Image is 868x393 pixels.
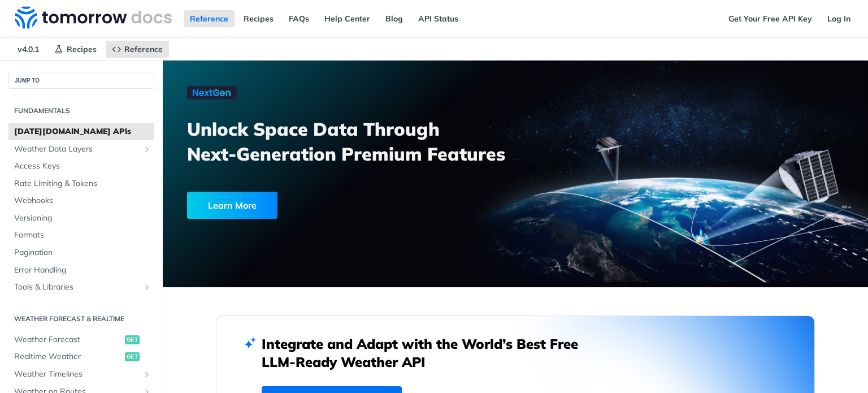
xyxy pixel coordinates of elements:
[8,158,154,175] a: Access Keys
[14,247,151,258] span: Pagination
[283,10,315,27] a: FAQs
[14,230,151,241] span: Formats
[14,334,122,346] span: Weather Forecast
[11,41,45,58] span: v4.0.1
[14,195,151,206] span: Webhooks
[8,314,154,324] h2: Weather Forecast & realtime
[125,352,140,361] span: get
[142,283,151,292] button: Show subpages for Tools & Libraries
[8,123,154,140] a: [DATE][DOMAIN_NAME] APIs
[14,144,140,155] span: Weather Data Layers
[14,126,151,137] span: [DATE][DOMAIN_NAME] APIs
[8,192,154,209] a: Webhooks
[125,335,140,344] span: get
[187,116,528,166] h3: Unlock Space Data Through Next-Generation Premium Features
[237,10,280,27] a: Recipes
[821,10,857,27] a: Log In
[14,213,151,224] span: Versioning
[187,86,237,100] img: NextGen
[318,10,376,27] a: Help Center
[106,41,169,58] a: Reference
[379,10,409,27] a: Blog
[8,244,154,261] a: Pagination
[8,175,154,192] a: Rate Limiting & Tokens
[412,10,465,27] a: API Status
[8,141,154,158] a: Weather Data LayersShow subpages for Weather Data Layers
[8,72,154,89] button: JUMP TO
[14,282,140,293] span: Tools & Libraries
[142,370,151,379] button: Show subpages for Weather Timelines
[15,6,172,29] img: Tomorrow.io Weather API Docs
[8,227,154,244] a: Formats
[14,161,151,172] span: Access Keys
[187,192,459,219] a: Learn More
[8,279,154,296] a: Tools & LibrariesShow subpages for Tools & Libraries
[187,192,277,219] div: Learn More
[48,41,103,58] a: Recipes
[8,366,154,383] a: Weather TimelinesShow subpages for Weather Timelines
[8,348,154,365] a: Realtime Weatherget
[14,178,151,189] span: Rate Limiting & Tokens
[184,10,235,27] a: Reference
[14,369,140,380] span: Weather Timelines
[722,10,818,27] a: Get Your Free API Key
[14,351,122,362] span: Realtime Weather
[8,262,154,279] a: Error Handling
[124,44,163,54] span: Reference
[8,331,154,348] a: Weather Forecastget
[67,44,97,54] span: Recipes
[142,145,151,154] button: Show subpages for Weather Data Layers
[14,265,151,276] span: Error Handling
[8,210,154,227] a: Versioning
[262,335,595,371] h2: Integrate and Adapt with the World’s Best Free LLM-Ready Weather API
[8,106,154,116] h2: Fundamentals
